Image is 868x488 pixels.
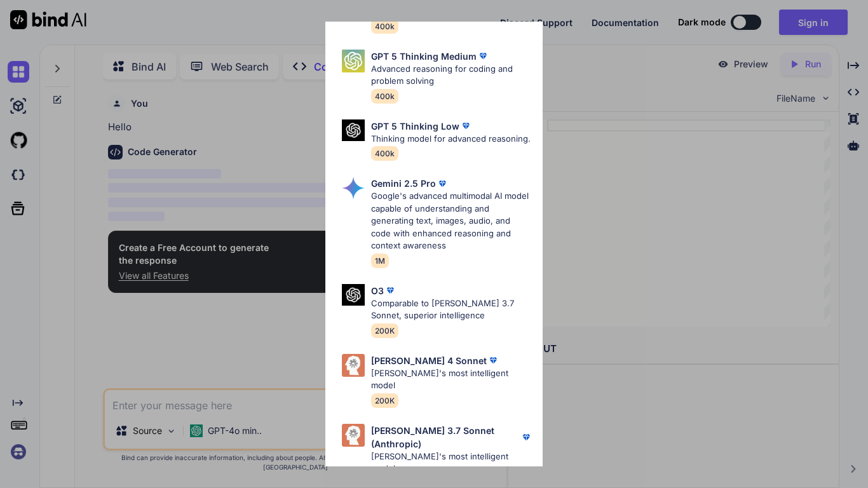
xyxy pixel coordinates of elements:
[371,146,398,161] span: 400k
[371,323,398,338] span: 200K
[371,63,532,88] p: Advanced reasoning for coding and problem solving
[371,133,531,146] p: Thinking model for advanced reasoning.
[342,50,365,72] img: Pick Models
[371,393,398,408] span: 200K
[371,297,532,322] p: Comparable to [PERSON_NAME] 3.7 Sonnet, superior intelligence
[371,177,436,190] p: Gemini 2.5 Pro
[371,367,532,392] p: [PERSON_NAME]'s most intelligent model
[371,119,459,133] p: GPT 5 Thinking Low
[371,254,389,268] span: 1M
[459,119,472,132] img: premium
[371,50,477,63] p: GPT 5 Thinking Medium
[371,354,487,367] p: [PERSON_NAME] 4 Sonnet
[371,424,520,451] p: [PERSON_NAME] 3.7 Sonnet (Anthropic)
[371,190,532,252] p: Google's advanced multimodal AI model capable of understanding and generating text, images, audio...
[371,89,398,104] span: 400k
[342,119,365,142] img: Pick Models
[384,284,397,297] img: premium
[477,50,489,62] img: premium
[487,354,499,367] img: premium
[520,431,532,444] img: premium
[342,177,365,200] img: Pick Models
[342,284,365,306] img: Pick Models
[371,284,384,297] p: O3
[342,424,365,447] img: Pick Models
[436,177,449,190] img: premium
[371,451,532,475] p: [PERSON_NAME]'s most intelligent model
[342,354,365,377] img: Pick Models
[371,19,398,34] span: 400k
